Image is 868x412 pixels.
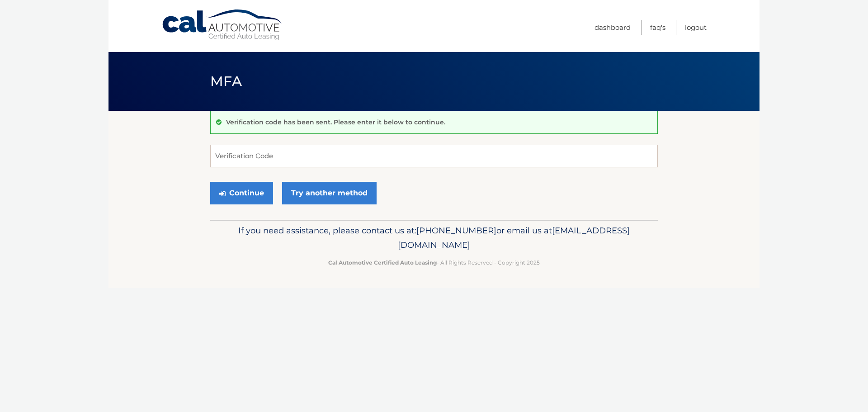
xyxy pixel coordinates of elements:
strong: Cal Automotive Certified Auto Leasing [328,259,437,266]
a: Logout [685,20,707,35]
button: Continue [210,182,273,204]
a: Try another method [282,182,377,204]
p: If you need assistance, please contact us at: or email us at [216,223,652,252]
a: Cal Automotive [161,9,283,41]
span: [EMAIL_ADDRESS][DOMAIN_NAME] [398,225,630,250]
p: - All Rights Reserved - Copyright 2025 [216,258,652,267]
span: MFA [210,73,242,90]
p: Verification code has been sent. Please enter it below to continue. [226,118,445,126]
a: Dashboard [594,20,631,35]
span: [PHONE_NUMBER] [416,225,496,236]
input: Verification Code [210,145,658,167]
a: FAQ's [650,20,665,35]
